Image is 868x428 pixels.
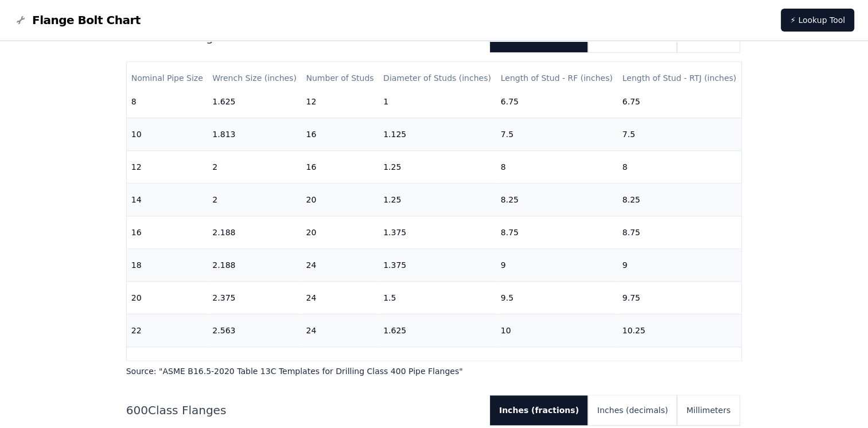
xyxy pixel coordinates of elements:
td: 14 [127,184,208,216]
td: 1 [379,85,496,118]
button: Inches (fractions) [490,395,588,425]
td: 20 [301,184,379,216]
td: 12 [127,151,208,184]
td: 24 [127,347,208,380]
button: Inches (decimals) [588,395,677,425]
td: 24 [301,314,379,347]
img: Flange Bolt Chart Logo [14,13,28,27]
td: 1.25 [379,151,496,184]
td: 7.5 [496,118,618,151]
th: Length of Stud - RTJ (inches) [618,62,742,95]
td: 24 [301,282,379,314]
td: 22 [127,314,208,347]
p: Source: " ASME B16.5-2020 Table 13C Templates for Drilling Class 400 Pipe Flanges " [126,365,742,377]
td: 20 [127,282,208,314]
td: 2.188 [208,216,301,249]
td: 10.25 [618,314,742,347]
td: 18 [127,249,208,282]
th: Number of Studs [301,62,379,95]
td: 16 [301,118,379,151]
h2: 600 Class Flanges [126,402,481,418]
td: 24 [301,249,379,282]
td: 1.5 [379,282,496,314]
td: 24 [301,347,379,380]
button: Millimeters [677,395,739,425]
a: Flange Bolt Chart LogoFlange Bolt Chart [14,12,141,28]
td: 6.75 [496,85,618,118]
td: 1.75 [379,347,496,380]
td: 8.25 [618,184,742,216]
th: Length of Stud - RF (inches) [496,62,618,95]
td: 8.75 [496,216,618,249]
td: 16 [127,216,208,249]
td: 9 [618,249,742,282]
td: 1.625 [208,85,301,118]
a: ⚡ Lookup Tool [781,9,854,32]
td: 8 [127,85,208,118]
td: 2.188 [208,249,301,282]
td: 1.375 [379,216,496,249]
td: 10.5 [496,347,618,380]
th: Nominal Pipe Size [127,62,208,95]
th: Wrench Size (inches) [208,62,301,95]
td: 11 [618,347,742,380]
td: 10 [127,118,208,151]
td: 20 [301,216,379,249]
span: Flange Bolt Chart [32,12,141,28]
td: 8.75 [618,216,742,249]
th: Diameter of Studs (inches) [379,62,496,95]
td: 8 [618,151,742,184]
td: 2 [208,151,301,184]
td: 1.125 [379,118,496,151]
td: 9 [496,249,618,282]
td: 1.25 [379,184,496,216]
td: 9.5 [496,282,618,314]
td: 8.25 [496,184,618,216]
td: 2 [208,184,301,216]
td: 9.75 [618,282,742,314]
td: 1.813 [208,118,301,151]
td: 7.5 [618,118,742,151]
td: 1.375 [379,249,496,282]
td: 10 [496,314,618,347]
td: 2.563 [208,314,301,347]
td: 6.75 [618,85,742,118]
td: 16 [301,151,379,184]
td: 12 [301,85,379,118]
td: 1.625 [379,314,496,347]
td: 2.375 [208,282,301,314]
td: 2.75 [208,347,301,380]
td: 8 [496,151,618,184]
